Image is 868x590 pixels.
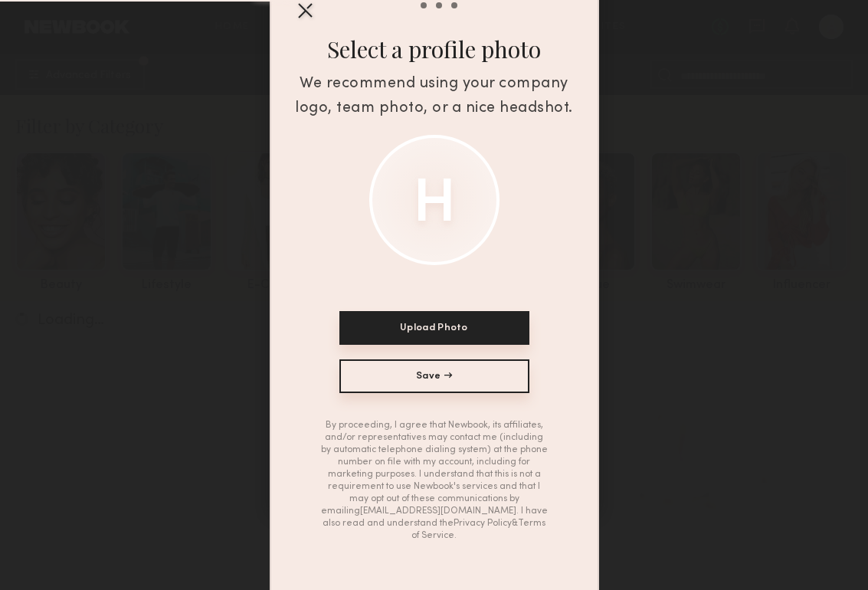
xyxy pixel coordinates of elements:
a: Privacy Policy [454,519,512,528]
div: We recommend using your company logo, team photo, or a nice headshot. [283,72,586,121]
a: [EMAIL_ADDRESS][DOMAIN_NAME] [360,506,516,516]
button: Upload Photo [339,311,529,345]
div: Select a profile photo [327,34,541,64]
button: Save → [339,359,529,393]
div: By proceeding, I agree that Newbook, its affiliates, and/or representatives may contact me (inclu... [320,419,549,542]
